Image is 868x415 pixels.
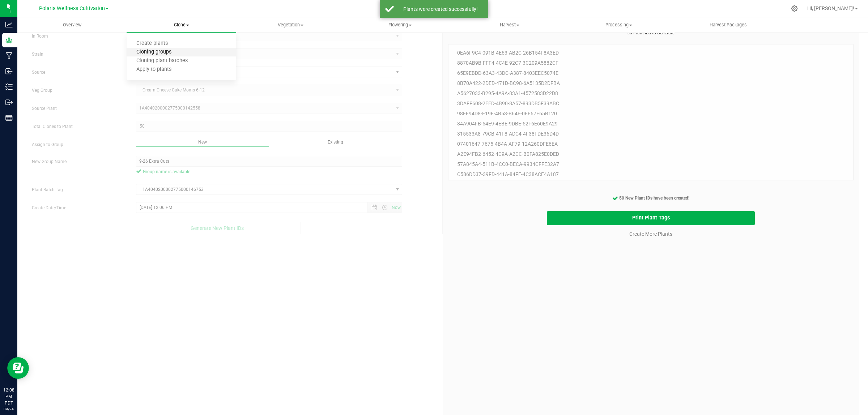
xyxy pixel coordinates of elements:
inline-svg: Outbound [5,99,13,106]
inline-svg: Grow [5,37,13,44]
span: 1A4040200002775000146753 [136,184,393,194]
inline-svg: Analytics [5,21,13,28]
iframe: Resource center [7,357,29,379]
a: Vegetation [236,17,345,33]
label: Source Plant [26,105,131,112]
span: Flowering [346,22,454,28]
a: Flowering [345,17,455,33]
p: 12:08 PM PDT [3,387,14,406]
span: Create plants [127,40,178,47]
span: Generate New Plant IDs [191,225,244,231]
span: Overview [53,22,91,28]
p: 09/24 [3,406,14,412]
a: Processing [564,17,673,33]
span: Existing [328,140,343,145]
span: Hi, [PERSON_NAME]! [807,5,854,11]
div: Plants were created successfully! [398,5,483,13]
inline-svg: Inventory [5,83,13,90]
span: Open the time view [379,205,391,210]
a: Clone Create plants Cloning groups Cloning plant batches Apply to plants [127,17,236,33]
label: Create Date/Time [26,205,131,211]
inline-svg: Inbound [5,68,13,75]
a: Overview [17,17,127,33]
a: Create More Plants [629,230,672,238]
label: Veg Group [26,87,131,94]
span: Cloning groups [127,49,181,55]
label: Assign to Group [26,141,131,148]
span: Apply to plants [127,67,181,73]
span: Cloning plant batches [127,58,197,64]
span: New [198,140,207,145]
label: New Group Name [26,158,131,165]
span: Vegetation [237,22,345,28]
div: Manage settings [790,5,799,12]
inline-svg: Reports [5,114,13,121]
button: Print Plant Tags [547,211,755,225]
span: Clones from Veg Group [136,67,393,77]
inline-svg: Manufacturing [5,52,13,59]
label: Total Clones to Plant [26,123,131,130]
span: Open the date view [368,205,380,210]
span: Harvest Packages [700,22,757,28]
span: 50 Plant IDs to Generate [627,30,675,35]
a: Harvest [455,17,564,33]
label: Source [26,69,131,76]
div: 50 New Plant IDs have been created! [448,195,854,201]
span: Polaris Wellness Cultivation [39,5,105,12]
button: Generate New Plant IDs [134,222,301,234]
input: e.g. CR1-2017-01-01 [136,156,403,167]
label: Plant Batch Tag [26,187,131,193]
label: Strain [26,51,131,57]
span: Clone [127,22,236,28]
a: Harvest Packages [673,17,783,33]
label: In Room [26,33,131,39]
span: Group name is available [136,168,403,175]
span: Set Current date [390,202,403,213]
span: Harvest [455,22,564,28]
span: Processing [565,22,673,28]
